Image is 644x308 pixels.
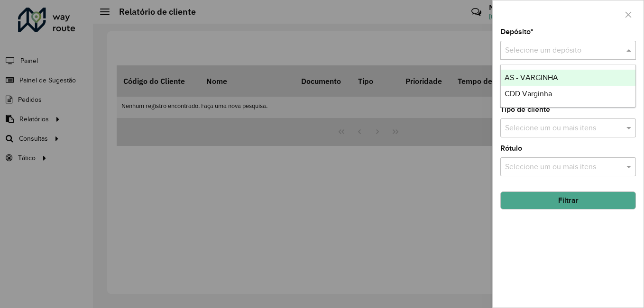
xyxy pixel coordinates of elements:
[505,73,558,82] span: AS - VARGINHA
[505,90,552,98] span: CDD Varginha
[500,26,534,37] label: Depósito
[500,104,550,115] label: Tipo de cliente
[500,191,636,209] button: Filtrar
[500,64,636,108] ng-dropdown-panel: Options list
[500,143,522,154] label: Rótulo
